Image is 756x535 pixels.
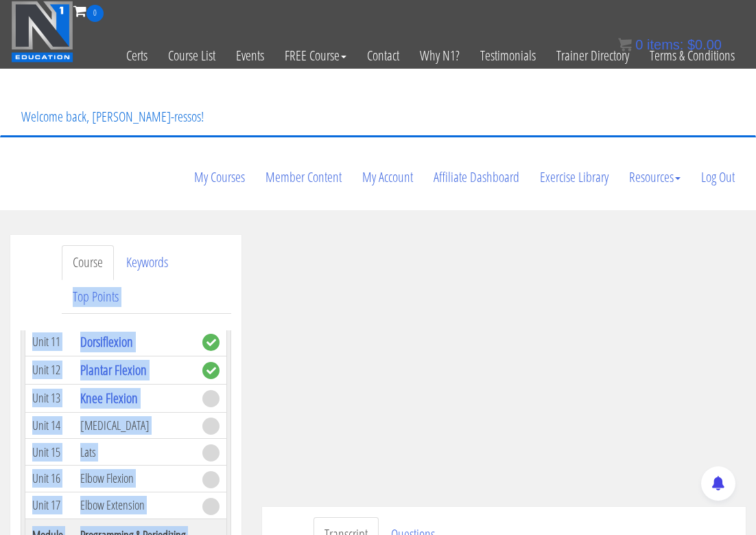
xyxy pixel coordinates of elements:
td: Unit 13 [25,384,73,412]
span: 0 [635,37,643,52]
a: Log Out [691,144,745,210]
td: Unit 17 [25,492,73,519]
a: FREE Course [274,22,357,89]
a: Events [226,22,274,89]
a: Course List [158,22,226,89]
td: Unit 12 [25,356,73,384]
a: Exercise Library [530,144,619,210]
a: 0 [73,1,104,20]
a: Resources [619,144,691,210]
img: n1-education [11,1,73,62]
a: Dorsiflexion [80,332,133,351]
td: Unit 11 [25,328,73,356]
a: My Account [352,144,423,210]
td: Unit 15 [25,439,73,466]
a: 0 items: $0.00 [618,37,722,52]
a: Member Content [255,144,352,210]
bdi: 0.00 [687,37,722,52]
a: Trainer Directory [546,22,639,89]
span: complete [202,362,220,379]
a: Keywords [115,245,179,280]
span: items: [647,37,683,52]
a: Knee Flexion [80,389,138,407]
a: Affiliate Dashboard [423,144,530,210]
span: $ [687,37,695,52]
a: My Courses [184,144,255,210]
a: Terms & Conditions [639,22,745,89]
a: Course [62,245,114,280]
td: Elbow Flexion [73,466,196,492]
a: Certs [116,22,158,89]
td: Elbow Extension [73,492,196,519]
td: [MEDICAL_DATA] [73,412,196,439]
a: Testimonials [470,22,546,89]
p: Welcome back, [PERSON_NAME]-ressos! [11,89,214,144]
img: icon11.png [618,38,632,52]
td: Lats [73,439,196,466]
td: Unit 16 [25,466,73,492]
span: 0 [86,5,104,22]
span: complete [202,334,220,351]
a: Why N1? [410,22,470,89]
a: Plantar Flexion [80,361,147,379]
td: Unit 14 [25,412,73,439]
a: Contact [357,22,410,89]
a: Top Points [62,280,130,315]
